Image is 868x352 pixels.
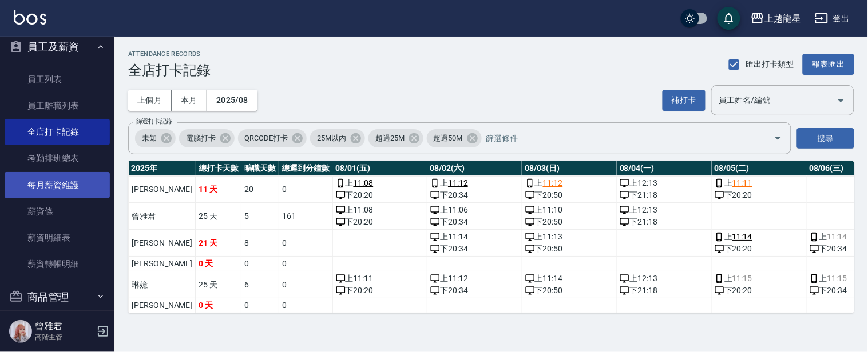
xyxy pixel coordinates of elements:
[128,90,172,111] button: 上個月
[5,145,110,171] a: 考勤排班總表
[715,189,803,201] div: 下 20:20
[196,257,241,271] td: 0 天
[430,273,519,285] div: 上 11:12
[279,298,332,313] td: 0
[832,91,850,110] button: Open
[128,62,211,78] h3: 全店打卡記錄
[9,320,32,343] img: Person
[196,203,241,230] td: 25 天
[620,285,708,297] div: 下 21:18
[279,257,332,271] td: 0
[241,161,279,176] th: 曠職天數
[238,129,307,147] div: QRCODE打卡
[129,230,196,257] td: [PERSON_NAME]
[136,117,172,126] label: 篩選打卡記錄
[427,129,482,147] div: 超過50M
[620,273,708,285] div: 上 12:13
[279,271,332,298] td: 0
[14,10,46,25] img: Logo
[430,177,519,189] div: 上
[129,298,196,313] td: [PERSON_NAME]
[196,161,241,176] th: 總打卡天數
[279,203,332,230] td: 161
[5,225,110,251] a: 薪資明細表
[427,133,470,144] span: 超過50M
[5,66,110,93] a: 員工列表
[803,54,854,75] button: 報表匯出
[620,177,708,189] div: 上 12:13
[746,7,806,30] button: 上越龍星
[310,133,353,144] span: 25M以內
[332,161,427,176] th: 08/01(五)
[712,161,807,176] th: 08/05(二)
[128,50,211,58] h2: ATTENDANCE RECORDS
[35,321,93,332] h5: 曾雅君
[430,216,519,228] div: 下 20:34
[430,231,519,243] div: 上 11:14
[430,243,519,255] div: 下 20:34
[525,243,614,255] div: 下 20:50
[663,90,706,111] button: 補打卡
[715,285,803,297] div: 下 20:20
[483,129,754,149] input: 篩選條件
[5,198,110,225] a: 薪資條
[525,189,614,201] div: 下 20:50
[241,271,279,298] td: 6
[430,285,519,297] div: 下 20:34
[715,243,803,255] div: 下 20:20
[241,176,279,203] td: 20
[196,176,241,203] td: 11 天
[718,7,740,30] button: save
[310,129,365,147] div: 25M以內
[207,90,257,111] button: 2025/08
[179,129,235,147] div: 電腦打卡
[5,93,110,119] a: 員工離職列表
[129,257,196,271] td: [PERSON_NAME]
[368,129,423,147] div: 超過25M
[715,177,803,189] div: 上
[430,204,519,216] div: 上 11:06
[810,8,854,29] button: 登出
[620,189,708,201] div: 下 21:18
[196,271,241,298] td: 25 天
[35,332,93,342] p: 高階主管
[336,216,425,228] div: 下 20:20
[827,273,847,285] span: 11:15
[336,204,425,216] div: 上 11:08
[129,271,196,298] td: 琳嬑
[525,231,614,243] div: 上 11:13
[279,176,332,203] td: 0
[797,128,854,149] button: 搜尋
[827,231,847,243] span: 11:14
[5,282,110,312] button: 商品管理
[525,216,614,228] div: 下 20:50
[241,230,279,257] td: 8
[430,189,519,201] div: 下 20:34
[715,231,803,243] div: 上
[241,203,279,230] td: 5
[241,257,279,271] td: 0
[129,176,196,203] td: [PERSON_NAME]
[620,216,708,228] div: 下 21:18
[746,58,794,70] span: 匯出打卡類型
[427,161,522,176] th: 08/02(六)
[196,230,241,257] td: 21 天
[336,273,425,285] div: 上 11:11
[5,32,110,62] button: 員工及薪資
[448,177,468,189] a: 11:12
[769,129,787,147] button: Open
[336,285,425,297] div: 下 20:20
[715,273,803,285] div: 上
[543,177,563,189] a: 11:12
[279,230,332,257] td: 0
[172,90,207,111] button: 本月
[732,231,752,243] a: 11:14
[732,177,752,189] a: 11:11
[525,177,614,189] div: 上
[196,298,241,313] td: 0 天
[336,177,425,189] div: 上
[525,285,614,297] div: 下 20:50
[620,204,708,216] div: 上 12:13
[135,129,176,147] div: 未知
[279,161,332,176] th: 總遲到分鐘數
